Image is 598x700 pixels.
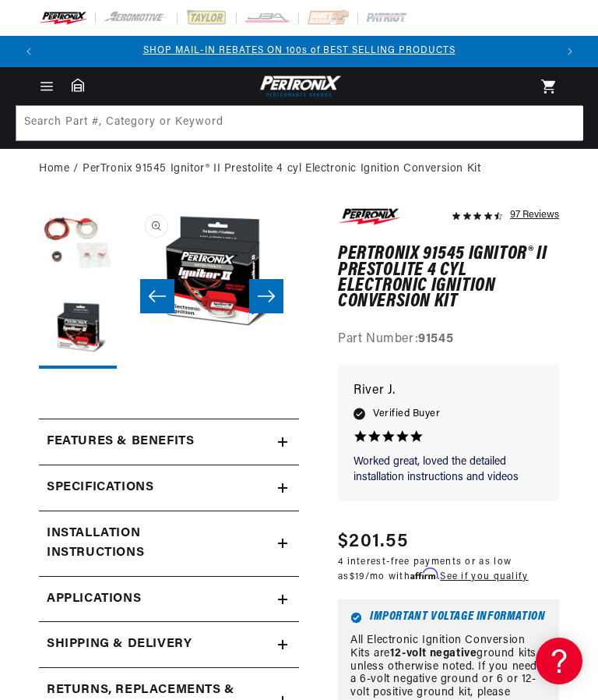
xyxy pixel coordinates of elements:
[16,106,583,140] input: Search Part #, Category or Keyword
[410,568,438,580] span: Affirm
[47,589,141,610] span: Applications
[143,46,456,55] a: SHOP MAIL-IN REBATES ON 100s of BEST SELLING PRODUCTS
[39,205,299,387] media-gallery: Gallery Viewer
[39,161,69,178] a: Home
[554,36,586,67] button: Translation missing: en.sections.announcements.next_announcement
[39,291,117,369] button: Load image 2 in gallery view
[338,556,559,584] p: 4 interest-free payments or as low as /mo with .
[256,73,342,99] img: Pertronix
[47,524,239,564] h2: Installation instructions
[350,612,547,624] h6: Important Voltage Information
[140,279,174,313] button: Slide left
[373,405,440,422] span: Verified Buyer
[440,572,528,582] a: See if you qualify - Learn more about Affirm Financing (opens in modal)
[354,454,543,485] p: Worked great, loved the detailed installation instructions and videos
[249,279,283,313] button: Slide right
[39,419,299,465] summary: Features & Benefits
[47,432,194,452] h2: Features & Benefits
[30,78,64,95] summary: Menu
[338,330,559,350] div: Part Number:
[39,577,299,623] a: Applications
[418,333,453,345] strong: 91545
[13,36,44,67] button: Translation missing: en.sections.announcements.previous_announcement
[47,635,192,655] h2: Shipping & Delivery
[390,648,477,659] strong: 12-volt negative
[44,44,554,58] div: Announcement
[83,161,480,178] a: PerTronix 91545 Ignitor® II Prestolite 4 cyl Electronic Ignition Conversion Kit
[39,205,117,283] button: Load image 1 in gallery view
[350,572,365,582] span: $19
[354,380,543,402] p: River J.
[510,205,559,224] div: 97 Reviews
[72,78,84,92] a: Garage: 0 item(s)
[47,478,153,498] h2: Specifications
[338,528,408,556] span: $201.55
[44,44,554,58] div: 1 of 2
[39,622,299,667] summary: Shipping & Delivery
[39,465,299,511] summary: Specifications
[338,246,559,310] h1: PerTronix 91545 Ignitor® II Prestolite 4 cyl Electronic Ignition Conversion Kit
[39,161,559,178] nav: breadcrumbs
[39,511,299,576] summary: Installation instructions
[547,106,582,140] button: Search Part #, Category or Keyword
